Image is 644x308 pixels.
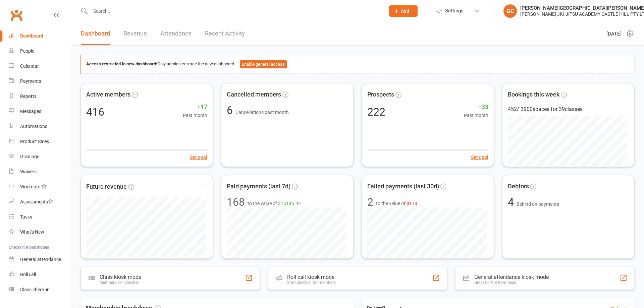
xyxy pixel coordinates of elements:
[474,280,549,285] div: Great for the front desk
[20,214,32,220] div: Tasks
[517,201,559,207] span: Behind on payments
[9,194,71,209] a: Assessments
[367,107,385,117] div: 222
[123,22,147,45] a: Revenue
[86,182,127,191] span: Future revenue
[464,112,488,119] span: Past month
[9,179,71,194] a: Workouts
[183,102,207,112] span: +17
[20,184,40,189] div: Workouts
[190,153,207,161] button: Set goal
[86,60,629,68] div: Only admins can see the new dashboard.
[20,124,47,129] div: Automations
[508,90,559,100] span: Bookings this week
[20,257,61,262] div: General attendance
[9,134,71,149] a: Product Sales
[20,109,41,114] div: Messages
[9,267,71,282] a: Roll call
[9,59,71,74] a: Calendar
[9,252,71,267] a: General attendance kiosk mode
[474,274,549,280] div: General attendance kiosk mode
[160,22,192,45] a: Attendance
[9,104,71,119] a: Messages
[503,4,517,18] div: GC
[367,197,373,207] div: 2
[8,7,25,23] a: Clubworx
[20,229,44,235] div: What's New
[86,61,157,66] strong: Access restricted to new dashboard:
[100,280,141,285] div: Members self check-in
[471,153,488,161] button: Set goal
[9,282,71,297] a: Class kiosk mode
[240,60,287,68] button: Enable general access
[88,6,380,16] input: Search...
[20,48,34,54] div: People
[9,89,71,104] a: Reports
[278,201,301,206] span: $15145.99
[9,149,71,164] a: Gradings
[227,90,281,100] span: Cancelled members
[20,169,37,174] div: Waivers
[287,280,336,285] div: Staff check-in for members
[20,154,39,159] div: Gradings
[9,164,71,179] a: Waivers
[183,112,207,119] span: Past month
[205,22,245,45] a: Recent Activity
[9,225,71,240] a: What's New
[445,3,464,18] span: Settings
[235,110,289,115] span: Cancellations past month
[100,274,141,280] div: Class kiosk mode
[20,94,37,99] div: Reports
[508,182,529,191] span: Debtors
[86,90,130,100] span: Active members
[20,139,49,144] div: Product Sales
[508,196,517,208] span: 4
[9,119,71,134] a: Automations
[508,105,629,114] div: 452 / 3900 spaces for 39 classes
[20,272,36,277] div: Roll call
[20,33,43,39] div: Dashboard
[367,90,394,100] span: Prospects
[227,182,290,191] span: Paid payments (last 7d)
[20,287,50,292] div: Class check-in
[20,78,41,84] div: Payments
[227,197,245,207] div: 168
[407,201,417,206] span: $170
[81,22,110,45] a: Dashboard
[9,28,71,44] a: Dashboard
[464,102,488,112] span: +33
[401,8,409,14] span: Add
[227,104,235,117] span: 6
[9,209,71,225] a: Tasks
[9,74,71,89] a: Payments
[20,63,39,69] div: Calendar
[86,107,104,117] div: 416
[9,44,71,59] a: People
[287,274,336,280] div: Roll call kiosk mode
[376,200,417,207] span: to the value of
[367,182,439,191] span: Failed payments (last 30d)
[20,199,53,204] div: Assessments
[389,5,418,17] button: Add
[606,30,622,38] span: [DATE]
[248,200,301,207] span: to the value of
